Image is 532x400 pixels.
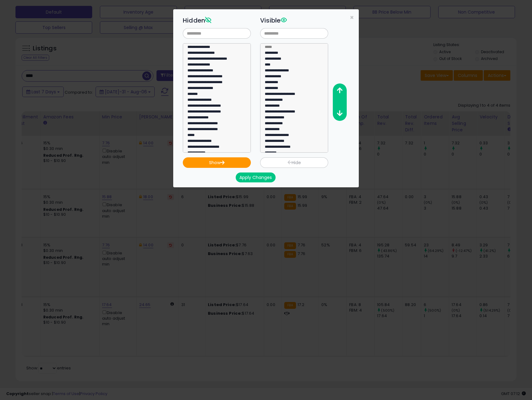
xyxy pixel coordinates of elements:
h3: Hidden [183,16,251,25]
h3: Visible [260,16,328,25]
button: Apply Changes [236,172,276,182]
button: Show [183,157,251,168]
button: Hide [260,157,328,168]
span: × [350,13,354,22]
